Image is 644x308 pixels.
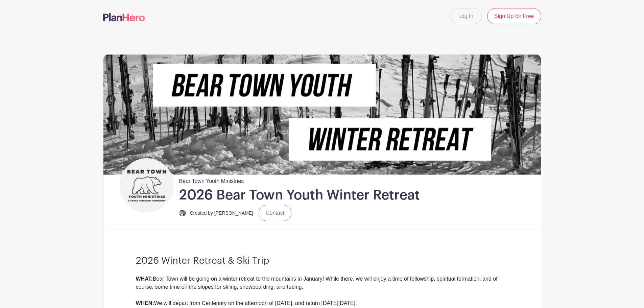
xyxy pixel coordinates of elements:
strong: WHEN: [136,300,154,306]
h1: 2026 Bear Town Youth Winter Retreat [179,187,420,204]
img: logo-507f7623f17ff9eddc593b1ce0a138ce2505c220e1c5a4e2b4648c50719b7d32.svg [103,13,145,21]
img: IMG_5145.PNG [103,54,541,174]
h3: 2026 Winter Retreat & Ski Trip [136,255,508,267]
span: Bear Town Youth Ministries [179,174,244,185]
small: Created by [PERSON_NAME] [190,210,254,216]
strong: WHAT: [136,276,153,282]
a: Contact [259,205,291,221]
a: Log In [450,8,482,24]
img: T.%20Moore%20Headshot%202024.jpg [179,210,186,216]
div: Bear Town will be going on a winter retreat to the mountains in January! While there, we will enj... [136,275,508,299]
img: Bear%20Town%20Youth%20Ministries%20Logo.png [121,160,172,211]
a: Sign Up for Free [487,8,541,24]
